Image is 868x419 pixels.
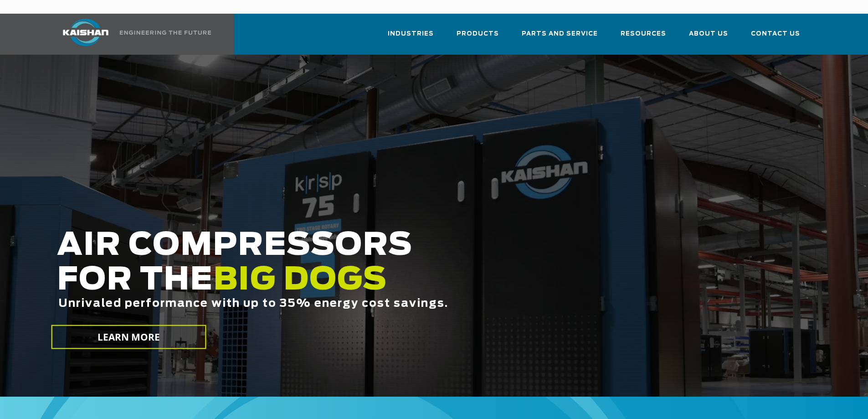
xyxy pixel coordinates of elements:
[213,265,387,296] span: BIG DOGS
[689,29,728,39] span: About Us
[51,325,206,349] a: LEARN MORE
[751,29,800,39] span: Contact Us
[51,19,120,46] img: kaishan logo
[120,31,211,35] img: Engineering the future
[522,22,598,53] a: Parts and Service
[751,22,800,53] a: Contact Us
[621,29,666,39] span: Resources
[388,29,434,39] span: Industries
[57,228,684,338] h2: AIR COMPRESSORS FOR THE
[522,29,598,39] span: Parts and Service
[457,29,499,39] span: Products
[51,14,213,55] a: Kaishan USA
[58,298,448,309] span: Unrivaled performance with up to 35% energy cost savings.
[689,22,728,53] a: About Us
[388,22,434,53] a: Industries
[457,22,499,53] a: Products
[97,331,160,344] span: LEARN MORE
[621,22,666,53] a: Resources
